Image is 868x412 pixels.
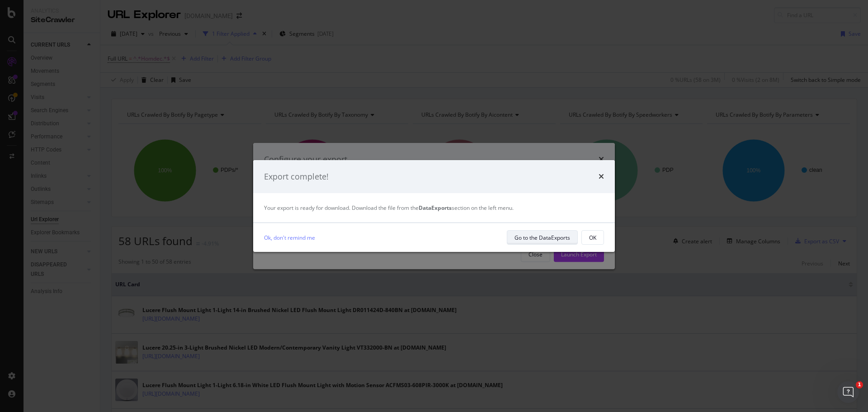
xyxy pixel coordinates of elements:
button: Go to the DataExports [507,230,578,245]
div: Go to the DataExports [514,234,570,242]
div: times [599,171,604,183]
a: Ok, don't remind me [264,233,315,242]
span: 1 [856,381,863,388]
span: section on the left menu. [419,204,514,212]
div: modal [253,160,615,252]
strong: DataExports [419,204,452,212]
div: Export complete! [264,171,329,183]
div: OK [589,234,596,242]
button: OK [581,230,604,245]
div: Your export is ready for download. Download the file from the [264,204,604,212]
iframe: Intercom live chat [837,381,859,403]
